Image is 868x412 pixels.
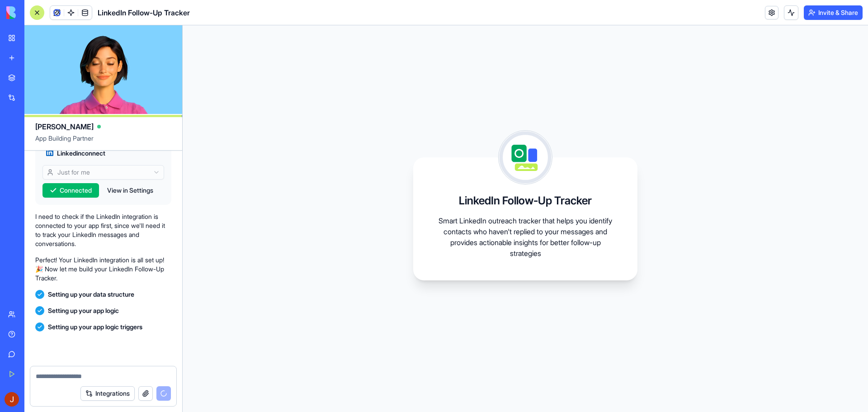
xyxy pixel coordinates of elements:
button: View in Settings [103,183,158,198]
span: Setting up your app logic [48,306,119,315]
span: Connected [60,186,92,195]
p: Smart LinkedIn outreach tracker that helps you identify contacts who haven't replied to your mess... [435,215,616,259]
span: Linkedin connect [57,149,105,158]
img: ACg8ocKlCr3eRIIwnQZ-eLZwATkYLXccuoVZYYhW7ir2jwaB4sqGQQ=s96-c [5,392,19,407]
button: Connected [42,183,99,198]
span: LinkedIn Follow-Up Tracker [98,7,190,18]
span: [PERSON_NAME] [35,121,94,132]
button: Invite & Share [804,5,863,20]
img: linkedin [46,149,53,156]
h3: LinkedIn Follow-Up Tracker [459,194,592,208]
button: Integrations [80,386,135,401]
p: Perfect! Your LinkedIn integration is all set up! 🎉 Now let me build your LinkedIn Follow-Up Trac... [35,256,171,283]
span: App Building Partner [35,134,171,150]
p: I need to check if the LinkedIn integration is connected to your app first, since we'll need it t... [35,212,171,248]
span: Setting up your app logic triggers [48,322,142,331]
img: logo [6,6,62,19]
span: Setting up your data structure [48,290,134,299]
